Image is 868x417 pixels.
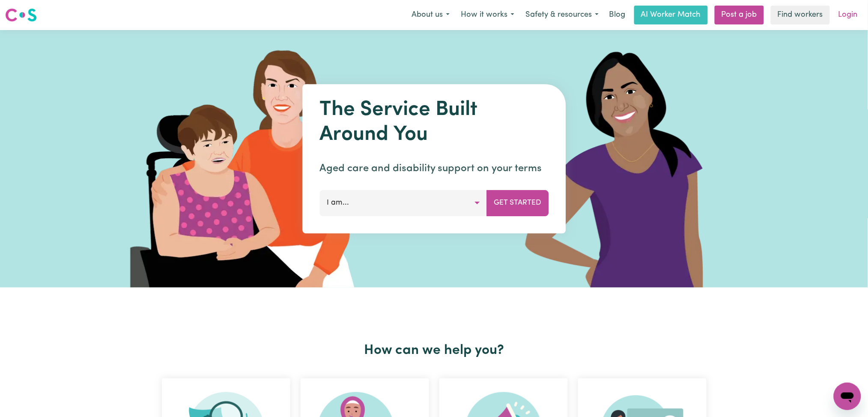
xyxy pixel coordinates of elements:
p: Aged care and disability support on your terms [319,161,549,176]
button: How it works [455,6,520,24]
button: I am... [319,190,487,216]
a: Post a job [715,6,764,24]
img: Careseekers logo [5,7,37,23]
a: AI Worker Match [634,6,708,24]
button: Get Started [486,190,549,216]
button: About us [406,6,455,24]
h1: The Service Built Around You [319,98,549,147]
iframe: Button to launch messaging window [834,383,861,410]
a: Blog [604,6,631,24]
button: Safety & resources [520,6,604,24]
a: Find workers [771,6,830,24]
a: Login [833,6,863,24]
h2: How can we help you? [157,342,712,359]
a: Careseekers logo [5,5,37,25]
